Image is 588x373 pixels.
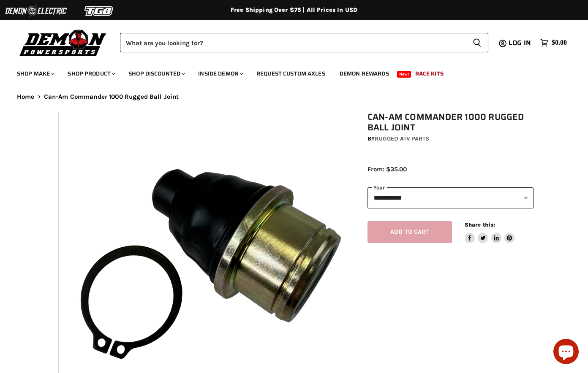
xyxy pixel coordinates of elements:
[11,65,60,82] a: Shop Make
[397,71,411,78] span: New!
[409,65,450,82] a: Race Kits
[536,37,571,49] a: $0.00
[465,222,495,228] span: Share this:
[122,65,190,82] a: Shop Discounted
[11,62,565,82] ul: Main menu
[367,134,534,143] div: by
[4,3,68,19] img: Demon Electric Logo 2
[367,112,534,133] h1: Can-Am Commander 1000 Rugged Ball Joint
[120,33,466,52] input: Search
[367,187,534,208] select: year
[333,65,395,82] a: Demon Rewards
[509,38,531,48] span: Log in
[551,339,581,366] inbox-online-store-chat: Shopify online store chat
[192,65,248,82] a: Inside Demon
[552,39,567,47] span: $0.00
[250,65,332,82] a: Request Custom Axles
[120,33,488,52] form: Product
[68,3,131,19] img: TGB Logo 2
[17,93,35,100] a: Home
[466,33,488,52] button: Search
[465,221,515,243] aside: Share this:
[375,135,429,142] a: Rugged ATV Parts
[44,93,179,100] span: Can-Am Commander 1000 Rugged Ball Joint
[61,65,120,82] a: Shop Product
[17,27,109,57] img: Demon Powersports
[367,165,407,173] span: From: $35.00
[505,39,536,47] a: Log in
